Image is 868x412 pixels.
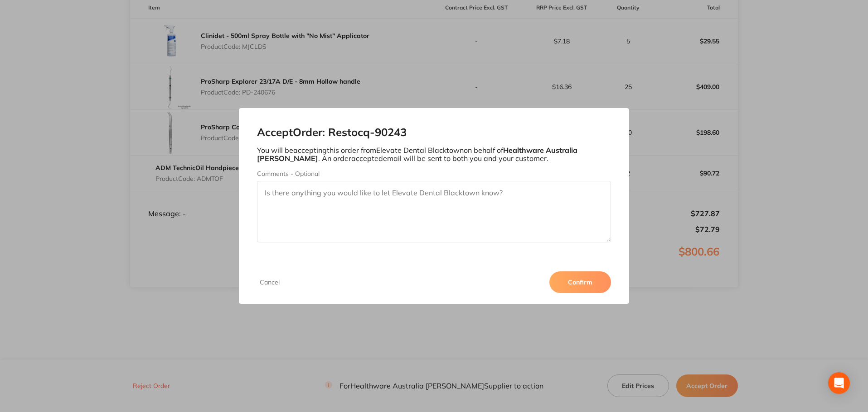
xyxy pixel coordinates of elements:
[828,372,850,394] div: Open Intercom Messenger
[257,146,611,163] p: You will be accepting this order from Elevate Dental Blacktown on behalf of . An order accepted e...
[257,278,282,286] button: Cancel
[257,170,611,177] label: Comments - Optional
[257,126,611,139] h2: Accept Order: Restocq- 90243
[549,271,611,293] button: Confirm
[257,146,577,163] b: Healthware Australia [PERSON_NAME]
